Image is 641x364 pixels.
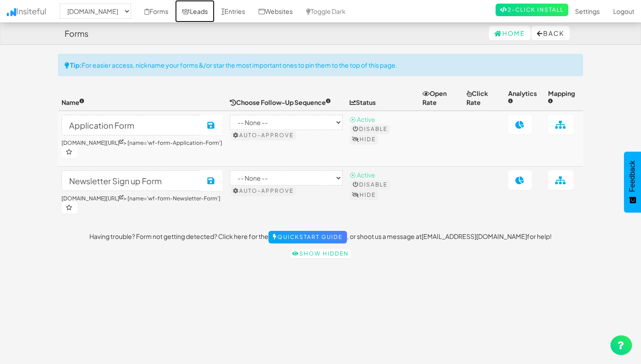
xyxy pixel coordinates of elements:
[351,125,390,134] button: Disable
[61,115,201,135] input: Nickname your form (internal use only)
[61,139,123,146] a: [DOMAIN_NAME][URL]
[350,135,378,144] button: Hide
[61,195,123,202] a: [DOMAIN_NAME][URL]
[351,180,390,189] button: Disable
[61,98,84,106] span: Name
[61,140,223,158] h6: > [name='wf-form-Application-Form']
[496,4,568,16] a: 2-Click Install
[489,26,531,40] a: Home
[268,231,347,243] a: Quickstart Guide
[628,160,637,192] span: Feedback
[350,191,378,199] button: Hide
[508,89,537,106] span: Analytics
[350,115,375,123] span: ⦿ Active
[231,186,296,195] button: Auto-approve
[61,170,201,191] input: Nickname your form (internal use only)
[58,54,583,76] div: For easier access, nickname your forms &/or star the most important ones to pin them to the top o...
[231,131,296,140] button: Auto-approve
[65,29,88,38] h4: Forms
[61,195,223,214] h6: > [name='wf-form-Newsletter-Form']
[230,98,331,106] span: Choose Follow-Up Sequence
[290,249,351,258] a: Show hidden
[421,232,527,240] a: [EMAIL_ADDRESS][DOMAIN_NAME]
[70,61,82,69] strong: Tip:
[419,85,463,111] th: Open Rate
[7,8,16,16] img: icon.png
[58,231,583,243] p: Having trouble? Form not getting detected? Click here for the , or shoot us a message at for help!
[463,85,505,111] th: Click Rate
[350,171,375,179] span: ⦿ Active
[624,152,641,212] button: Feedback - Show survey
[531,26,570,40] button: Back
[548,89,575,106] span: Mapping
[346,85,419,111] th: Status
